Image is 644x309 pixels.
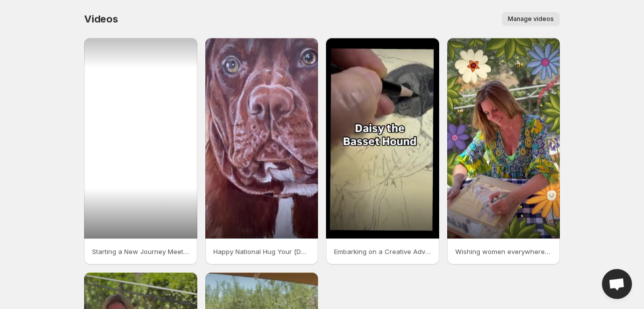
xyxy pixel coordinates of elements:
[602,269,632,299] a: Open chat
[334,246,431,256] p: Embarking on a Creative Adventure Meet [PERSON_NAME] a delightful and magically gifted Basset Hou...
[213,246,310,256] p: Happy National Hug Your [DATE] Were howlin with excitement to announce Remy the LabPitbull as our...
[92,246,189,256] p: Starting a New Journey Meet [PERSON_NAME] the White Boxer Stay tuned as I take you through the ex...
[84,13,118,25] span: Videos
[455,246,552,256] p: Wishing women everywhere a happy International Womens Day May we share our unique gifts together ...
[508,15,554,23] span: Manage videos
[502,12,560,26] button: Manage videos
